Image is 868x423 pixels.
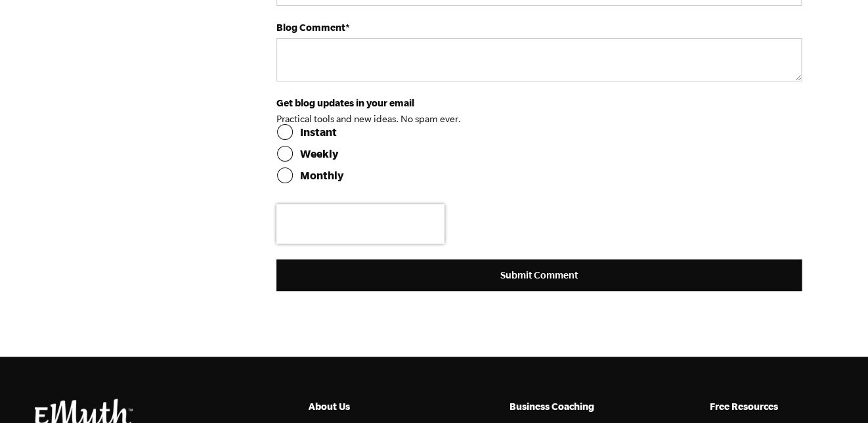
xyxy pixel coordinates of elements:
[276,22,345,33] span: Blog Comment
[276,97,414,108] span: Get blog updates in your email
[710,399,833,414] h5: Free Resources
[308,399,431,414] h5: About Us
[276,204,445,244] iframe: reCAPTCHA
[276,114,802,124] legend: Practical tools and new ideas. No spam ever.
[802,360,868,423] iframe: Chat Widget
[276,259,802,291] input: Submit Comment
[509,399,632,414] h5: Business Coaching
